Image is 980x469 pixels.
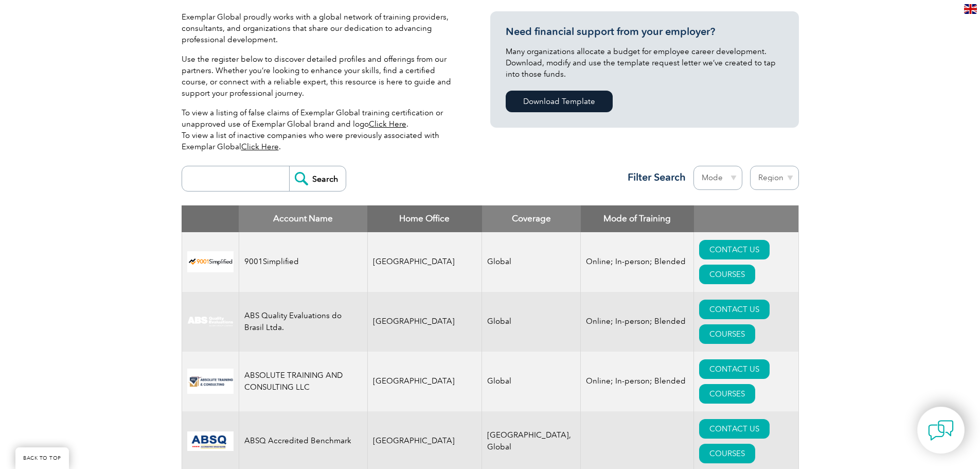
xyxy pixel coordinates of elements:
a: CONTACT US [699,419,770,439]
td: Global [482,292,581,352]
th: Coverage: activate to sort column ascending [482,205,581,232]
td: Online; In-person; Blended [581,352,694,411]
a: BACK TO TOP [15,447,69,469]
a: CONTACT US [699,240,770,259]
a: CONTACT US [699,300,770,319]
th: Account Name: activate to sort column descending [239,205,367,232]
img: c92924ac-d9bc-ea11-a814-000d3a79823d-logo.jpg [187,316,234,327]
a: COURSES [699,444,755,463]
td: [GEOGRAPHIC_DATA] [367,352,482,411]
th: : activate to sort column ascending [694,205,798,232]
a: CONTACT US [699,359,770,379]
td: Online; In-person; Blended [581,292,694,352]
img: 37c9c059-616f-eb11-a812-002248153038-logo.png [187,251,234,272]
p: Many organizations allocate a budget for employee career development. Download, modify and use th... [506,46,783,80]
td: [GEOGRAPHIC_DATA] [367,292,482,352]
a: Click Here [369,119,406,129]
td: [GEOGRAPHIC_DATA] [367,232,482,292]
th: Mode of Training: activate to sort column ascending [581,205,694,232]
img: en [964,4,977,14]
td: ABSOLUTE TRAINING AND CONSULTING LLC [239,352,367,411]
img: contact-chat.png [928,418,954,443]
td: ABS Quality Evaluations do Brasil Ltda. [239,292,367,352]
td: 9001Simplified [239,232,367,292]
a: COURSES [699,384,755,404]
a: COURSES [699,265,755,284]
p: To view a listing of false claims of Exemplar Global training certification or unapproved use of ... [182,107,459,152]
th: Home Office: activate to sort column ascending [367,205,482,232]
input: Search [289,166,346,191]
a: Download Template [506,91,613,112]
td: Online; In-person; Blended [581,232,694,292]
a: Click Here [241,142,279,151]
img: cc24547b-a6e0-e911-a812-000d3a795b83-logo.png [187,431,234,451]
h3: Filter Search [621,171,686,184]
h3: Need financial support from your employer? [506,25,783,38]
p: Exemplar Global proudly works with a global network of training providers, consultants, and organ... [182,11,459,45]
img: 16e092f6-eadd-ed11-a7c6-00224814fd52-logo.png [187,369,234,394]
td: Global [482,232,581,292]
p: Use the register below to discover detailed profiles and offerings from our partners. Whether you... [182,54,459,99]
a: COURSES [699,324,755,344]
td: Global [482,352,581,411]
